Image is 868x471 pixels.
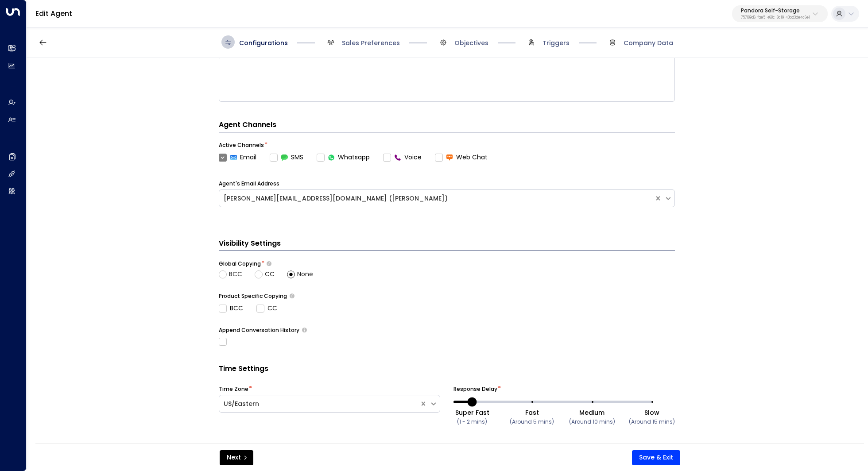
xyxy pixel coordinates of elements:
[219,120,675,132] h4: Agent Channels
[317,153,370,162] label: Whatsapp
[383,153,422,162] label: Voice
[290,293,294,298] button: Determine if there should be product-specific CC or BCC rules for all of the agent’s emails. Sele...
[302,328,307,332] button: Only use if needed, as email clients normally append the conversation history to outgoing emails....
[229,270,242,279] span: BCC
[219,180,279,188] label: Agent's Email Address
[629,418,675,425] small: (Around 15 mins)
[342,39,400,47] span: Sales Preferences
[741,8,810,13] p: Pandora Self-Storage
[219,153,256,162] label: Email
[265,270,275,279] span: CC
[297,270,313,279] span: None
[510,408,554,417] div: Fast
[219,260,261,268] label: Global Copying
[624,39,673,47] span: Company Data
[270,153,303,162] label: SMS
[632,450,680,465] button: Save & Exit
[256,304,277,313] label: CC
[741,16,810,19] p: 757189d6-fae5-468c-8c19-40bd3de4c6e1
[629,408,675,417] div: Slow
[569,408,615,417] div: Medium
[220,450,253,465] button: Next
[454,39,488,47] span: Objectives
[732,5,828,22] button: Pandora Self-Storage757189d6-fae5-468c-8c19-40bd3de4c6e1
[224,194,650,203] div: [PERSON_NAME][EMAIL_ADDRESS][DOMAIN_NAME] ([PERSON_NAME])
[455,408,489,417] div: Super Fast
[219,326,299,334] label: Append Conversation History
[569,418,615,425] small: (Around 10 mins)
[435,153,488,162] label: Web Chat
[219,363,675,376] h3: Time Settings
[219,141,264,149] label: Active Channels
[219,385,248,393] label: Time Zone
[457,418,487,425] small: (1 - 2 mins)
[510,418,554,425] small: (Around 5 mins)
[219,238,675,251] h3: Visibility Settings
[219,292,287,300] label: Product Specific Copying
[35,8,72,19] a: Edit Agent
[267,261,271,266] button: Choose whether the agent should include specific emails in the CC or BCC line of all outgoing ema...
[453,385,497,393] label: Response Delay
[219,304,243,313] label: BCC
[542,39,570,47] span: Triggers
[239,39,288,47] span: Configurations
